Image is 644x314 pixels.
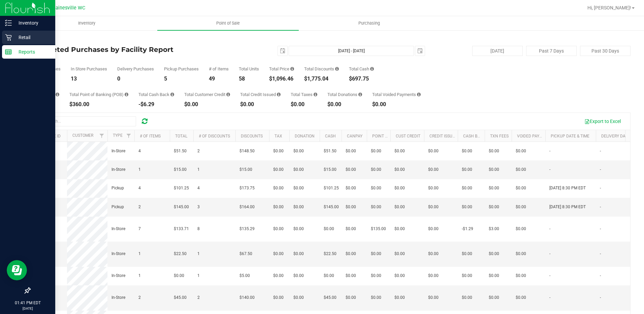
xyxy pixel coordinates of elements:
[293,185,304,191] span: $0.00
[429,134,457,138] a: Credit Issued
[273,185,284,191] span: $0.00
[293,148,304,154] span: $0.00
[372,134,420,138] a: Point of Banking (POB)
[428,166,439,173] span: $0.00
[239,294,255,301] span: $140.00
[394,294,405,301] span: $0.00
[580,116,625,127] button: Export to Excel
[293,251,304,257] span: $0.00
[293,273,304,279] span: $0.00
[428,226,439,232] span: $0.00
[462,148,472,154] span: $0.00
[489,251,499,257] span: $0.00
[138,92,174,97] div: Total Cash Back
[174,166,187,173] span: $15.00
[394,185,405,191] span: $0.00
[226,92,230,97] i: Sum of the successful, non-voided payments using account credit for all purchases in the date range.
[140,134,161,138] a: # of Items
[324,148,336,154] span: $51.50
[346,294,356,301] span: $0.00
[16,16,157,30] a: Inventory
[462,226,473,232] span: -$1.29
[371,185,381,191] span: $0.00
[197,273,200,279] span: 1
[291,92,317,97] div: Total Taxes
[5,34,12,41] inline-svg: Retail
[372,102,421,107] div: $0.00
[175,134,187,138] a: Total
[241,134,263,138] a: Discounts
[12,33,52,41] p: Retail
[417,92,421,97] i: Sum of all voided payment transaction amounts, excluding tips and transaction fees, for all purch...
[549,226,550,232] span: -
[346,251,356,257] span: $0.00
[69,20,104,26] span: Inventory
[549,251,550,257] span: -
[273,166,284,173] span: $0.00
[489,148,499,154] span: $0.00
[462,251,472,257] span: $0.00
[117,76,154,82] div: 0
[174,273,184,279] span: $0.00
[184,92,230,97] div: Total Customer Credit
[277,92,281,97] i: Sum of all account credit issued for all refunds from returned purchases in the date range.
[111,204,124,210] span: Pickup
[273,226,284,232] span: $0.00
[293,226,304,232] span: $0.00
[580,46,631,56] button: Past 30 Days
[335,67,339,71] i: Sum of the discount values applied to the all purchases in the date range.
[394,148,405,154] span: $0.00
[3,306,52,311] p: [DATE]
[56,92,59,97] i: Sum of the successful, non-voided CanPay payment transactions for all purchases in the date range.
[324,185,339,191] span: $101.25
[327,92,362,97] div: Total Donations
[239,273,250,279] span: $5.00
[174,204,189,210] span: $145.00
[111,294,125,301] span: In-Store
[197,294,200,301] span: 2
[600,185,601,191] span: -
[349,67,374,71] div: Total Cash
[516,166,526,173] span: $0.00
[174,185,189,191] span: $101.25
[463,134,485,138] a: Cash Back
[239,251,252,257] span: $67.50
[600,204,601,210] span: -
[324,294,336,301] span: $45.00
[174,294,187,301] span: $45.00
[30,46,230,53] h4: Completed Purchases by Facility Report
[549,166,550,173] span: -
[170,92,174,97] i: Sum of the cash-back amounts from rounded-up electronic payments for all purchases in the date ra...
[157,16,298,30] a: Point of Sale
[117,67,154,71] div: Delivery Purchases
[71,67,107,71] div: In Store Purchases
[549,185,586,191] span: [DATE] 8:30 PM EDT
[123,130,134,142] a: Filter
[516,226,526,232] span: $0.00
[394,204,405,210] span: $0.00
[516,204,526,210] span: $0.00
[489,166,499,173] span: $0.00
[275,134,282,138] a: Tax
[462,166,472,173] span: $0.00
[138,204,141,210] span: 2
[489,226,499,232] span: $3.00
[69,102,128,107] div: $360.00
[35,116,136,126] input: Search...
[291,102,317,107] div: $0.00
[347,134,362,138] a: CanPay
[69,92,128,97] div: Total Point of Banking (POB)
[3,300,52,306] p: 01:41 PM EDT
[278,46,287,56] span: select
[12,19,52,27] p: Inventory
[138,102,174,107] div: -$6.29
[516,185,526,191] span: $0.00
[314,92,317,97] i: Sum of the total taxes for all purchases in the date range.
[346,185,356,191] span: $0.00
[197,226,200,232] span: 8
[293,166,304,173] span: $0.00
[111,226,125,232] span: In-Store
[428,148,439,154] span: $0.00
[549,148,550,154] span: -
[52,5,85,11] span: Gainesville WC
